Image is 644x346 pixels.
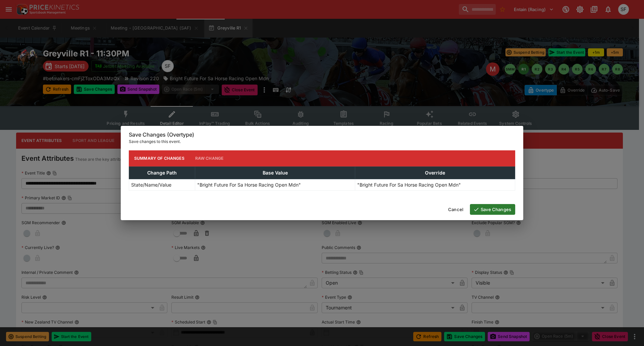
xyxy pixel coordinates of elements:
[129,150,190,166] button: Summary of Changes
[355,179,515,190] td: "Bright Future For Sa Horse Racing Open Mdn"
[129,131,515,138] h6: Save Changes (Overtype)
[470,204,515,215] button: Save Changes
[195,179,355,190] td: "Bright Future For Sa Horse Racing Open Mdn"
[190,150,229,166] button: Raw Change
[131,181,171,188] p: State/Name/Value
[129,138,515,145] p: Save changes to this event.
[444,204,467,215] button: Cancel
[195,166,355,179] th: Base Value
[129,166,195,179] th: Change Path
[355,166,515,179] th: Override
